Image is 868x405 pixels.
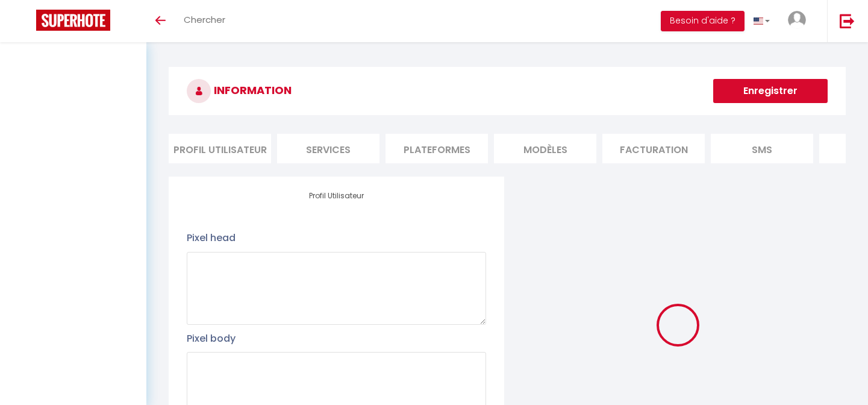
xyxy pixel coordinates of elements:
[788,11,806,29] img: ...
[602,134,705,163] li: Facturation
[277,134,379,163] li: Services
[169,134,271,163] li: Profil Utilisateur
[169,67,846,115] h3: INFORMATION
[184,13,225,26] span: Chercher
[36,10,110,31] img: Super Booking
[386,134,488,163] li: Plateformes
[187,331,486,346] p: Pixel body
[840,13,855,28] img: logout
[494,134,596,163] li: MODÈLES
[187,230,486,245] p: Pixel head
[713,79,828,103] button: Enregistrer
[187,192,486,200] h4: Profil Utilisateur
[661,11,745,31] button: Besoin d'aide ?
[711,134,813,163] li: SMS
